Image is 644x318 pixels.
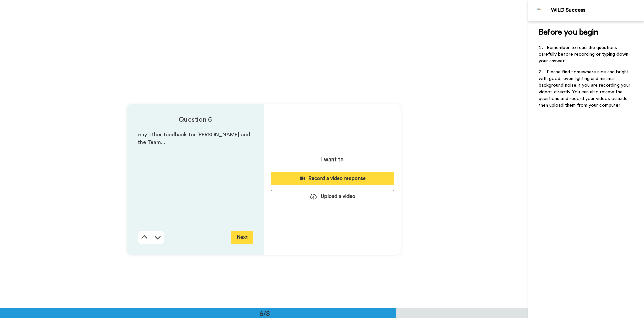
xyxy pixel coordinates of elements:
div: Record a video response [276,175,389,182]
button: Record a video response [271,172,394,185]
h4: Question 6 [138,115,253,124]
img: Profile Image [532,3,548,19]
span: Before you begin [539,28,598,36]
div: WILD Success [551,7,644,13]
button: Upload a video [271,190,394,203]
button: Next [231,231,253,244]
p: I want to [321,155,344,164]
span: Please find somewhere nice and bright with good, even lighting and minimal background noise if yo... [539,70,632,108]
span: Remember to read the questions carefully before recording or typing down your answer. [539,45,630,63]
div: 6/8 [249,309,281,318]
span: Any other feedback for [PERSON_NAME] and the Team... [138,132,252,145]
